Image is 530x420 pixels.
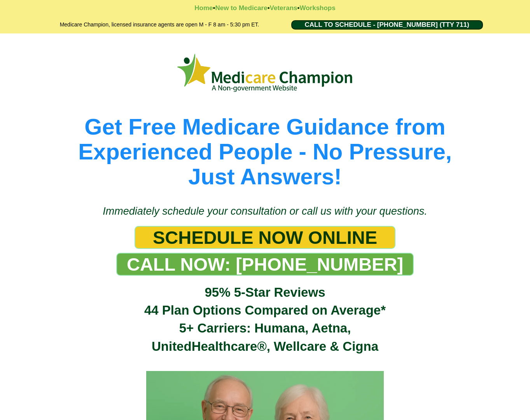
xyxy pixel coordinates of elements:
span: Immediately schedule your consultation or call us with your questions. [103,205,427,217]
span: 95% 5-Star Reviews [205,285,325,299]
span: SCHEDULE NOW ONLINE [153,227,377,248]
a: Workshops [299,4,335,12]
a: Veterans [270,4,297,12]
span: Get Free Medicare Guidance from Experienced People - No Pressure, [78,114,452,164]
span: UnitedHealthcare®, Wellcare & Cigna [152,339,378,353]
span: CALL TO SCHEDULE - [PHONE_NUMBER] (TTY 711) [304,21,469,29]
strong: • [268,4,270,12]
a: CALL NOW: 1-888-344-8881 [116,253,414,276]
span: CALL NOW: [PHONE_NUMBER] [127,254,403,275]
strong: • [297,4,299,12]
h2: Medicare Champion, licensed insurance agents are open M - F 8 am - 5:30 pm ET. [40,20,280,30]
a: CALL TO SCHEDULE - 1-888-344-8881 (TTY 711) [291,20,483,30]
span: 5+ Carriers: Humana, Aetna, [179,321,351,335]
a: Home [194,4,213,12]
a: New to Medicare [215,4,267,12]
span: Just Answers! [188,164,341,189]
span: 44 Plan Options Compared on Average* [144,303,386,317]
a: SCHEDULE NOW ONLINE [135,226,395,249]
strong: • [213,4,215,12]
